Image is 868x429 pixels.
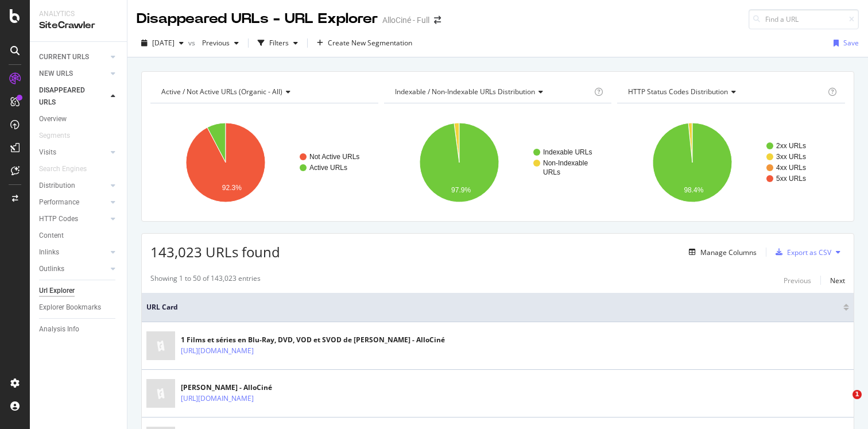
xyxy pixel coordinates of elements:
div: Inlinks [39,246,59,258]
button: Filters [253,34,303,52]
div: Search Engines [39,163,87,175]
a: [URL][DOMAIN_NAME] [181,393,254,404]
div: Performance [39,196,79,208]
span: 1 [852,390,862,399]
h4: Indexable / Non-Indexable URLs Distribution [393,83,592,101]
text: Indexable URLs [543,148,592,156]
div: Manage Columns [700,248,757,257]
h4: HTTP Status Codes Distribution [626,83,826,101]
div: Content [39,230,64,242]
button: [DATE] [137,34,188,52]
a: Content [39,230,119,242]
a: DISAPPEARED URLS [39,84,107,109]
text: 98.4% [684,186,704,194]
div: [PERSON_NAME] - AlloCiné [181,382,304,393]
div: Filters [269,38,289,48]
div: Next [830,276,845,285]
a: HTTP Codes [39,213,107,225]
span: Previous [197,38,230,48]
div: DISAPPEARED URLS [39,84,97,109]
a: Url Explorer [39,285,119,297]
div: Overview [39,113,67,125]
button: Next [830,273,845,287]
a: Overview [39,113,119,125]
text: 5xx URLs [776,175,806,183]
text: 4xx URLs [776,164,806,172]
button: Manage Columns [684,245,757,259]
button: Create New Segmentation [312,34,417,52]
span: URL Card [146,302,840,312]
button: Save [829,34,859,52]
text: 2xx URLs [776,142,806,150]
a: CURRENT URLS [39,51,107,63]
a: [URL][DOMAIN_NAME] [181,345,254,357]
a: Explorer Bookmarks [39,302,119,314]
div: Analysis Info [39,323,79,335]
button: Previous [197,34,243,52]
a: Outlinks [39,263,107,275]
span: Indexable / Non-Indexable URLs distribution [395,87,535,96]
img: main image [146,327,175,365]
a: Search Engines [39,163,98,175]
div: AlloCiné - Full [382,14,429,26]
div: Distribution [39,180,75,192]
div: Analytics [39,9,118,19]
text: 92.3% [222,184,242,192]
text: URLs [543,168,560,176]
a: Visits [39,146,107,159]
div: SiteCrawler [39,19,118,32]
img: main image [146,374,175,413]
div: Showing 1 to 50 of 143,023 entries [150,273,261,287]
div: NEW URLS [39,68,73,80]
a: Performance [39,196,107,208]
a: Analysis Info [39,323,119,335]
div: Url Explorer [39,285,75,297]
text: 97.9% [451,186,471,194]
a: Distribution [39,180,107,192]
svg: A chart. [150,113,378,212]
button: Previous [784,273,811,287]
text: Non-Indexable [543,159,588,167]
svg: A chart. [384,113,612,212]
text: 3xx URLs [776,153,806,161]
div: Outlinks [39,263,64,275]
text: Not Active URLs [309,153,359,161]
div: Explorer Bookmarks [39,302,101,314]
text: Active URLs [309,164,347,172]
span: 143,023 URLs found [150,242,280,261]
span: Active / Not Active URLs (organic - all) [161,87,282,96]
div: HTTP Codes [39,213,78,225]
div: 1 Films et séries en Blu-Ray, DVD, VOD et SVOD de [PERSON_NAME] - AlloCiné [181,335,445,345]
span: vs [188,38,197,48]
div: Save [843,38,859,48]
span: Create New Segmentation [328,38,412,48]
h4: Active / Not Active URLs [159,83,368,101]
input: Find a URL [749,9,859,29]
div: arrow-right-arrow-left [434,16,441,24]
div: Visits [39,146,56,159]
svg: A chart. [617,113,845,212]
a: NEW URLS [39,68,107,80]
span: 2025 Aug. 19th [152,38,175,48]
a: Inlinks [39,246,107,258]
span: HTTP Status Codes Distribution [628,87,728,96]
a: Segments [39,130,82,142]
div: Segments [39,130,70,142]
div: Export as CSV [787,248,831,257]
div: Previous [784,276,811,285]
div: CURRENT URLS [39,51,89,63]
iframe: Intercom live chat [829,390,857,418]
div: Disappeared URLs - URL Explorer [137,9,378,29]
button: Export as CSV [771,243,831,261]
